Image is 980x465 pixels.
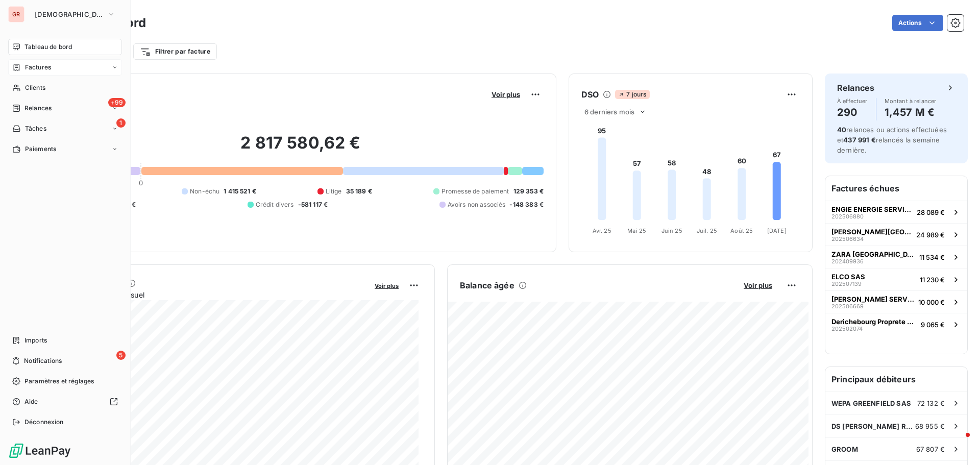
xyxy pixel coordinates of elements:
h6: Principaux débiteurs [825,367,967,391]
span: 202506634 [831,236,864,242]
button: [PERSON_NAME][GEOGRAPHIC_DATA]20250663424 989 € [825,223,967,246]
span: 68 955 € [915,422,945,430]
span: Aide [24,397,38,406]
span: 0 [139,179,143,187]
span: 11 230 € [920,276,945,284]
span: Derichebourg Proprete et services associes [831,317,917,326]
span: [PERSON_NAME][GEOGRAPHIC_DATA] [831,228,912,236]
tspan: Août 25 [730,227,753,234]
tspan: [DATE] [767,227,787,234]
tspan: Avr. 25 [593,227,611,234]
span: -581 117 € [298,200,328,209]
button: ENGIE ENERGIE SERVICES20250688028 089 € [825,201,967,223]
span: 67 807 € [916,445,945,453]
h2: 2 817 580,62 € [58,133,544,163]
span: Voir plus [492,90,520,99]
span: 10 000 € [918,298,945,306]
div: GR [8,6,24,22]
span: 202507139 [831,281,862,287]
button: ELCO SAS20250713911 230 € [825,268,967,290]
img: Logo LeanPay [8,443,71,459]
span: 202409936 [831,258,864,264]
h6: Relances [837,82,874,94]
span: 6 derniers mois [584,108,634,116]
span: Clients [25,83,45,92]
span: Tableau de bord [24,42,72,52]
button: Voir plus [372,281,402,290]
span: 1 [116,118,126,128]
a: Aide [8,394,122,410]
tspan: Mai 25 [627,227,646,234]
span: ENGIE ENERGIE SERVICES [831,205,913,213]
span: 9 065 € [921,321,945,329]
span: Relances [24,104,52,113]
span: 202506880 [831,213,864,219]
span: 202502074 [831,326,863,332]
button: [PERSON_NAME] SERVICE20250666910 000 € [825,290,967,313]
span: 1 415 521 € [224,187,256,196]
button: Actions [892,15,943,31]
span: Voir plus [375,282,399,289]
h4: 1,457 M € [885,104,937,120]
span: GROOM [831,445,858,453]
span: 35 189 € [346,187,372,196]
span: 437 991 € [843,136,875,144]
span: 11 534 € [919,253,945,261]
span: Tâches [25,124,46,133]
span: ZARA [GEOGRAPHIC_DATA] [831,250,915,258]
tspan: Juin 25 [661,227,682,234]
span: 72 132 € [917,399,945,407]
iframe: Intercom live chat [945,430,970,455]
span: Voir plus [744,281,772,289]
span: WEPA GREENFIELD SAS [831,399,911,407]
button: Derichebourg Proprete et services associes2025020749 065 € [825,313,967,335]
button: Filtrer par facture [133,43,217,60]
tspan: Juil. 25 [697,227,717,234]
h6: Factures échues [825,176,967,201]
span: 202506669 [831,303,864,309]
h6: Balance âgée [460,279,514,291]
span: Non-échu [190,187,219,196]
button: Voir plus [741,281,775,290]
h4: 290 [837,104,868,120]
button: Voir plus [488,90,523,99]
span: 7 jours [615,90,649,99]
span: 5 [116,351,126,360]
span: relances ou actions effectuées et relancés la semaine dernière. [837,126,947,154]
span: +99 [108,98,126,107]
span: Factures [25,63,51,72]
span: 28 089 € [917,208,945,216]
span: DS [PERSON_NAME] RECYCLING [831,422,915,430]
span: Déconnexion [24,418,64,427]
span: À effectuer [837,98,868,104]
span: Chiffre d'affaires mensuel [58,289,367,300]
span: Imports [24,336,47,345]
span: Paramètres et réglages [24,377,94,386]
span: -148 383 € [509,200,544,209]
span: Crédit divers [256,200,294,209]
span: 24 989 € [916,231,945,239]
span: Notifications [24,356,62,365]
span: [PERSON_NAME] SERVICE [831,295,914,303]
button: ZARA [GEOGRAPHIC_DATA]20240993611 534 € [825,246,967,268]
span: Litige [326,187,342,196]
span: 40 [837,126,846,134]
span: [DEMOGRAPHIC_DATA] [35,10,103,18]
span: Paiements [25,144,56,154]
span: Promesse de paiement [442,187,509,196]
span: Avoirs non associés [448,200,506,209]
span: ELCO SAS [831,273,865,281]
span: 129 353 € [513,187,544,196]
h6: DSO [581,88,599,101]
span: Montant à relancer [885,98,937,104]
